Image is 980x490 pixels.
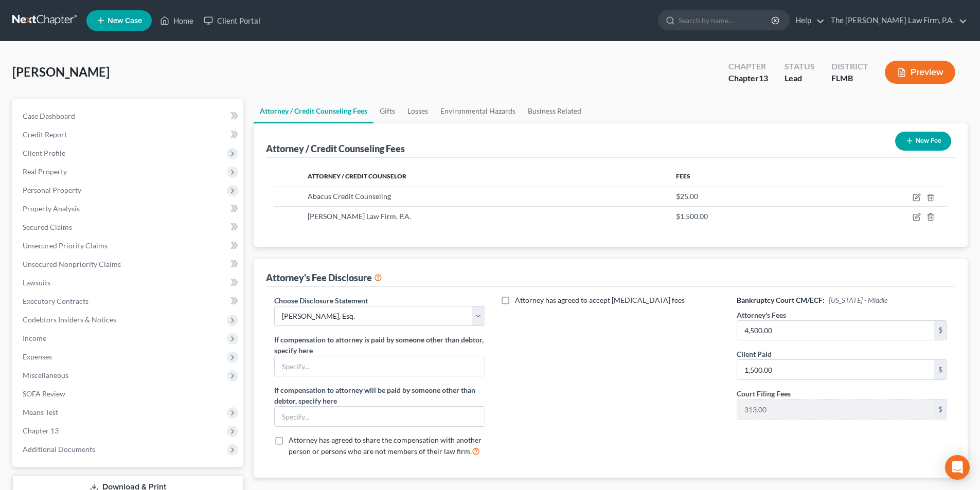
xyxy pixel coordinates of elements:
div: Chapter [728,61,768,72]
a: Unsecured Nonpriority Claims [14,255,243,274]
a: Property Analysis [14,199,243,218]
label: Choose Disclosure Statement [274,295,368,306]
a: Client Portal [199,11,265,30]
span: Personal Property [23,186,81,194]
span: Real Property [23,167,67,176]
span: Lawsuits [23,278,50,287]
span: Income [23,334,46,342]
a: Help [790,11,825,30]
span: Unsecured Nonpriority Claims [23,260,121,268]
a: Secured Claims [14,218,243,237]
input: 0.00 [737,360,934,379]
a: Lawsuits [14,274,243,292]
span: Unsecured Priority Claims [23,241,108,250]
span: Property Analysis [23,204,80,213]
label: Client Paid [737,349,772,359]
a: Credit Report [14,125,243,144]
h6: Bankruptcy Court CM/ECF: [737,295,947,305]
div: $ [934,400,947,419]
span: SOFA Review [23,389,65,398]
span: $1,500.00 [676,212,708,221]
input: Search by name... [679,11,773,30]
a: Losses [401,99,434,123]
a: Executory Contracts [14,292,243,311]
span: Attorney / Credit Counselor [308,172,406,180]
span: [US_STATE] - Middle [829,296,887,304]
div: Status [785,61,815,72]
label: Court Filing Fees [737,388,791,399]
div: $ [934,360,947,379]
span: Codebtors Insiders & Notices [23,315,116,324]
span: Attorney has agreed to accept [MEDICAL_DATA] fees [515,296,685,304]
span: 13 [759,73,768,83]
span: Secured Claims [23,223,72,231]
button: New Fee [895,132,951,151]
span: $25.00 [676,192,698,201]
div: $ [934,321,947,340]
span: Additional Documents [23,445,95,453]
div: Attorney's Fee Disclosure [266,271,382,284]
input: Specify... [275,356,484,376]
span: [PERSON_NAME] Law Firm, P.A. [308,212,411,221]
div: Attorney / Credit Counseling Fees [266,142,405,155]
a: Home [155,11,199,30]
span: Means Test [23,408,58,416]
label: Attorney's Fees [737,310,786,320]
span: Miscellaneous [23,371,68,379]
span: Executory Contracts [23,297,88,305]
div: FLMB [831,72,868,84]
span: Abacus Credit Counseling [308,192,391,201]
span: New Case [108,17,142,25]
input: Specify... [275,407,484,426]
span: Client Profile [23,149,65,157]
span: Fees [676,172,690,180]
button: Preview [885,61,955,84]
input: 0.00 [737,400,934,419]
div: Lead [785,72,815,84]
div: Chapter [728,72,768,84]
span: Expenses [23,352,52,361]
a: SOFA Review [14,385,243,403]
span: Attorney has agreed to share the compensation with another person or persons who are not members ... [289,435,482,456]
div: District [831,61,868,72]
a: Case Dashboard [14,107,243,125]
label: If compensation to attorney will be paid by someone other than debtor, specify here [274,385,485,406]
span: Case Dashboard [23,112,75,120]
a: Unsecured Priority Claims [14,237,243,255]
a: Business Related [522,99,587,123]
a: Attorney / Credit Counseling Fees [254,99,373,123]
label: If compensation to attorney is paid by someone other than debtor, specify here [274,334,485,356]
span: Chapter 13 [23,426,59,435]
a: Environmental Hazards [434,99,522,123]
a: Gifts [373,99,401,123]
a: The [PERSON_NAME] Law Firm, P.A. [826,11,967,30]
input: 0.00 [737,321,934,340]
span: Credit Report [23,130,67,139]
span: [PERSON_NAME] [12,64,110,79]
div: Open Intercom Messenger [945,455,970,480]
